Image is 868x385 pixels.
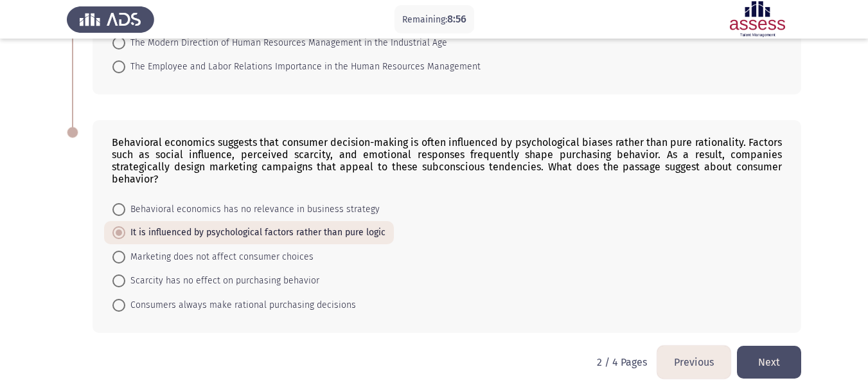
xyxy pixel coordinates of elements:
[447,13,466,25] span: 8:56
[597,356,647,368] p: 2 / 4 Pages
[125,249,314,265] span: Marketing does not affect consumer choices
[125,35,447,51] span: The Modern Direction of Human Resources Management in the Industrial Age
[125,298,356,313] span: Consumers always make rational purchasing decisions
[125,202,380,217] span: Behavioral economics has no relevance in business strategy
[67,1,154,37] img: Assess Talent Management logo
[125,225,385,240] span: It is influenced by psychological factors rather than pure logic
[125,273,319,289] span: Scarcity has no effect on purchasing behavior
[112,136,782,185] div: Behavioral economics suggests that consumer decision-making is often influenced by psychological ...
[737,346,801,379] button: load next page
[714,1,801,37] img: Assessment logo of ASSESS English Language Assessment (3 Module) (Ad - IB)
[402,12,466,28] p: Remaining:
[657,346,731,379] button: load previous page
[125,59,481,75] span: The Employee and Labor Relations Importance in the Human Resources Management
